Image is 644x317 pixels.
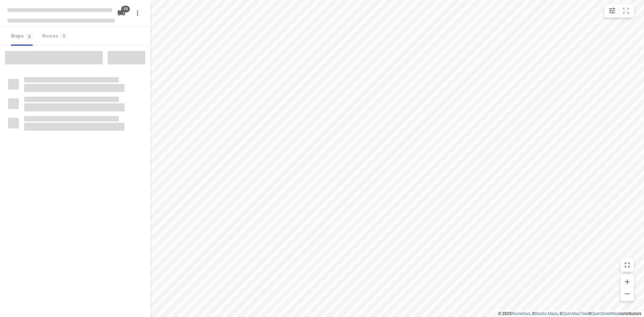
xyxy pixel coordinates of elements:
div: small contained button group [604,4,634,17]
a: OpenMapTiles [562,311,588,316]
a: Stadia Maps [535,311,558,316]
li: © 2025 , © , © © contributors [498,311,641,316]
a: OpenStreetMap [591,311,619,316]
button: Map settings [605,4,619,17]
a: Routetitan [512,311,530,316]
